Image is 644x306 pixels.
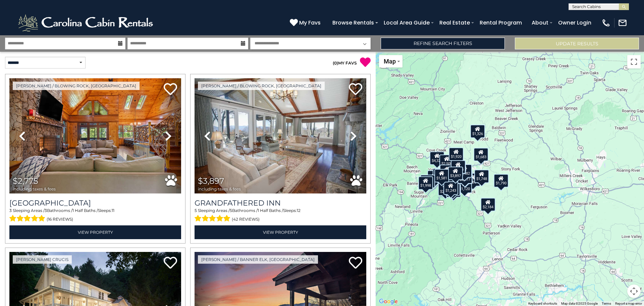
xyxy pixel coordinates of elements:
img: phone-regular-white.png [601,18,611,28]
img: mail-regular-white.png [618,18,627,28]
span: $3,897 [198,176,224,186]
span: 1 Half Baths / [258,208,283,213]
span: Map data ©2025 Google [561,302,598,305]
div: $1,920 [449,147,464,161]
button: Keyboard shortcuts [528,301,557,306]
div: $1,615 [451,160,466,174]
span: Map [384,58,396,65]
div: $1,477 [458,171,473,184]
div: $2,158 [446,184,461,198]
span: 0 [334,60,337,65]
img: thumbnail_163277015.jpeg [9,78,181,193]
div: $1,830 [445,182,460,195]
img: thumbnail_163264290.jpeg [195,78,366,193]
a: Terms (opens in new tab) [602,302,611,305]
span: 11 [112,208,114,213]
button: Toggle fullscreen view [627,55,641,69]
a: Add to favorites [164,82,177,97]
div: $2,377 [458,170,472,184]
a: [PERSON_NAME] / Blowing Rock, [GEOGRAPHIC_DATA] [13,82,140,90]
span: including taxes & fees [13,187,56,191]
a: [PERSON_NAME] / Banner Elk, [GEOGRAPHIC_DATA] [198,255,318,264]
span: $2,775 [13,176,38,186]
a: Report a map error [615,302,642,305]
a: Owner Login [555,17,595,29]
a: Open this area in Google Maps (opens a new window) [377,297,399,306]
span: (42 reviews) [232,215,260,224]
a: Add to favorites [349,256,362,270]
div: $1,998 [418,176,433,189]
img: White-1-2.png [17,13,156,33]
a: Local Area Guide [380,17,433,29]
button: Change map style [379,55,402,68]
div: $1,986 [440,164,454,178]
div: $1,326 [470,125,485,138]
button: Update Results [515,38,639,49]
div: $1,748 [474,169,489,183]
img: Google [377,297,399,306]
a: My Favs [290,18,322,27]
div: $1,243 [443,181,458,195]
a: [PERSON_NAME] Crucis [13,255,72,264]
a: Add to favorites [164,256,177,270]
div: $1,482 [457,164,472,178]
a: (0)MY FAVS [333,60,357,65]
a: Browse Rentals [329,17,377,29]
a: Rental Program [476,17,525,29]
span: ( ) [333,60,338,65]
span: 12 [297,208,301,213]
div: Sleeping Areas / Bathrooms / Sleeps: [9,208,181,224]
a: Real Estate [436,17,473,29]
h3: Chimney Island [9,199,181,208]
div: $2,184 [481,198,495,211]
span: including taxes & fees [198,187,241,191]
span: My Favs [299,18,321,27]
div: $4,324 [430,151,444,165]
span: 5 [230,208,232,213]
a: [PERSON_NAME] / Blowing Rock, [GEOGRAPHIC_DATA] [198,82,325,90]
a: View Property [195,225,366,239]
button: Map camera controls [627,285,641,298]
div: $2,509 [439,154,454,168]
div: $2,745 [438,182,453,195]
a: Refine Search Filters [381,38,505,49]
span: 5 [195,208,197,213]
div: $3,897 [448,166,463,180]
div: Sleeping Areas / Bathrooms / Sleeps: [195,208,366,224]
span: 3 [45,208,47,213]
a: View Property [9,225,181,239]
span: 1 Half Baths / [72,208,98,213]
div: $1,854 [466,173,480,186]
div: $1,683 [474,148,488,161]
a: About [528,17,552,29]
a: Add to favorites [349,82,362,97]
a: [GEOGRAPHIC_DATA] [9,199,181,208]
div: $1,120 [457,179,472,193]
div: $1,751 [420,175,435,188]
a: Grandfathered Inn [195,199,366,208]
span: 3 [9,208,12,213]
span: (16 reviews) [47,215,73,224]
div: $1,581 [434,169,449,182]
div: $1,790 [494,174,508,187]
